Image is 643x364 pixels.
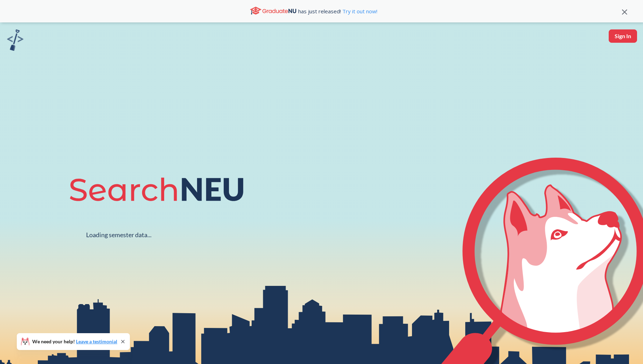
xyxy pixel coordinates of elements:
span: has just released! [298,7,377,15]
a: Leave a testimonial [76,338,117,344]
a: sandbox logo [7,29,23,53]
button: Sign In [609,29,637,43]
div: Loading semester data... [86,231,152,239]
span: We need your help! [32,339,117,344]
img: sandbox logo [7,29,23,51]
a: Try it out now! [341,8,377,15]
